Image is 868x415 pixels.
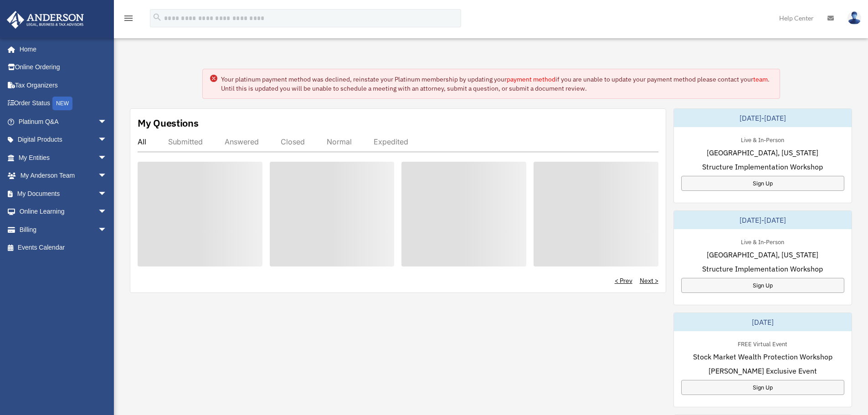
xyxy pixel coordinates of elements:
a: Sign Up [681,176,844,191]
span: arrow_drop_down [98,184,116,203]
span: Structure Implementation Workshop [702,263,823,274]
a: Billingarrow_drop_down [6,220,121,239]
a: Online Ordering [6,58,121,77]
span: [GEOGRAPHIC_DATA], [US_STATE] [707,249,818,260]
a: Platinum Q&Aarrow_drop_down [6,113,121,131]
div: Closed [281,137,305,146]
span: arrow_drop_down [98,131,116,149]
a: menu [123,16,134,24]
div: [DATE]-[DATE] [674,109,852,127]
a: My Documentsarrow_drop_down [6,184,121,203]
div: Normal [327,137,352,146]
i: menu [123,13,134,24]
div: Live & In-Person [734,134,791,144]
span: Stock Market Wealth Protection Workshop [693,351,832,362]
div: FREE Virtual Event [730,338,795,348]
a: payment method [507,75,555,83]
img: User Pic [847,11,861,25]
span: [PERSON_NAME] Exclusive Event [709,365,817,376]
a: Order StatusNEW [6,94,121,113]
span: arrow_drop_down [98,113,116,131]
span: arrow_drop_down [98,220,116,239]
div: [DATE]-[DATE] [674,211,852,229]
a: Next > [640,276,658,285]
span: arrow_drop_down [98,203,116,221]
div: [DATE] [674,313,852,331]
a: Digital Productsarrow_drop_down [6,131,121,149]
img: Anderson Advisors Platinum Portal [4,11,87,29]
span: [GEOGRAPHIC_DATA], [US_STATE] [707,147,818,158]
a: Online Learningarrow_drop_down [6,203,121,221]
div: NEW [52,97,72,110]
a: Tax Organizers [6,76,121,94]
a: Sign Up [681,380,844,395]
a: Sign Up [681,278,844,293]
div: Submitted [168,137,203,146]
span: Structure Implementation Workshop [702,161,823,172]
div: All [138,137,146,146]
a: Events Calendar [6,239,121,257]
div: Expedited [374,137,408,146]
span: arrow_drop_down [98,149,116,167]
div: Answered [225,137,259,146]
span: arrow_drop_down [98,167,116,185]
div: My Questions [138,116,199,130]
a: team [753,75,768,83]
a: My Anderson Teamarrow_drop_down [6,167,121,185]
a: My Entitiesarrow_drop_down [6,149,121,167]
div: Your platinum payment method was declined, reinstate your Platinum membership by updating your if... [221,75,772,93]
a: Home [6,40,116,58]
a: < Prev [615,276,632,285]
div: Live & In-Person [734,236,791,246]
i: search [152,12,162,22]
